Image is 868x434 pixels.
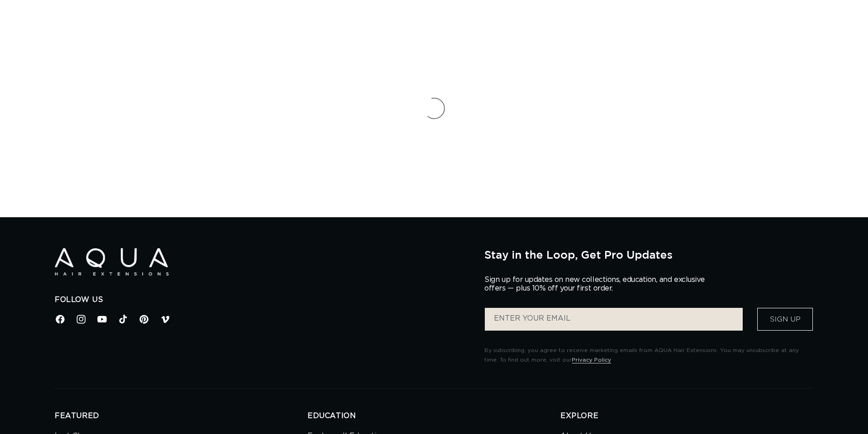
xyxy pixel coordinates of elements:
[55,248,169,276] img: Aqua Hair Extensions
[484,276,712,293] p: Sign up for updates on new collections, education, and exclusive offers — plus 10% off your first...
[55,411,308,421] h2: FEATURED
[308,411,560,421] h2: EDUCATION
[572,357,611,363] a: Privacy Policy
[484,346,813,365] p: By subscribing, you agree to receive marketing emails from AQUA Hair Extensions. You may unsubscr...
[757,308,813,331] button: Sign Up
[484,248,813,261] h2: Stay in the Loop, Get Pro Updates
[560,411,813,421] h2: EXPLORE
[55,295,471,305] h2: Follow Us
[485,308,743,331] input: ENTER YOUR EMAIL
